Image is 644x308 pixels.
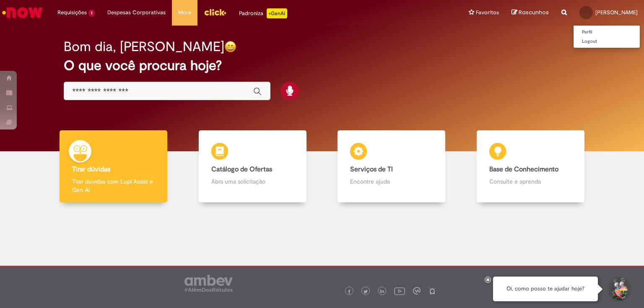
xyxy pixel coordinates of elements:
[64,39,224,54] h2: Bom dia, [PERSON_NAME]
[267,8,287,18] p: +GenAi
[461,130,600,203] a: Base de Conhecimento Consulte e aprenda
[364,290,368,294] img: logo_footer_twitter.png
[72,177,155,194] p: Tirar dúvidas com Lupi Assist e Gen Ai
[178,8,191,17] span: More
[211,165,272,173] b: Catálogo de Ofertas
[184,275,233,292] img: logo_footer_ambev_rotulo_gray.png
[489,165,558,173] b: Base de Conhecimento
[224,41,236,53] img: happy-face.png
[322,130,461,203] a: Serviços de TI Encontre ajuda
[57,8,87,17] span: Requisições
[107,8,166,17] span: Despesas Corporativas
[428,287,436,295] img: logo_footer_naosei.png
[380,289,384,294] img: logo_footer_linkedin.png
[489,177,572,186] p: Consulte e aprenda
[44,130,183,203] a: Tirar dúvidas Tirar dúvidas com Lupi Assist e Gen Ai
[394,285,405,296] img: logo_footer_youtube.png
[347,290,351,294] img: logo_footer_facebook.png
[595,9,638,16] span: [PERSON_NAME]
[350,165,393,173] b: Serviços de TI
[211,177,294,186] p: Abra uma solicitação
[574,28,640,37] a: Perfil
[350,177,433,186] p: Encontre ajuda
[574,37,640,46] a: Logout
[183,130,322,203] a: Catálogo de Ofertas Abra uma solicitação
[239,8,287,18] div: Padroniza
[204,6,226,18] img: click_logo_yellow_360x200.png
[72,165,110,173] b: Tirar dúvidas
[493,277,598,301] div: Oi, como posso te ajudar hoje?
[606,277,631,302] button: Iniciar Conversa de Suporte
[476,8,499,17] span: Favoritos
[413,287,421,295] img: logo_footer_workplace.png
[88,10,95,17] span: 1
[64,58,581,73] h2: O que você procura hoje?
[519,8,549,16] span: Rascunhos
[512,9,549,17] a: Rascunhos
[1,4,44,21] img: ServiceNow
